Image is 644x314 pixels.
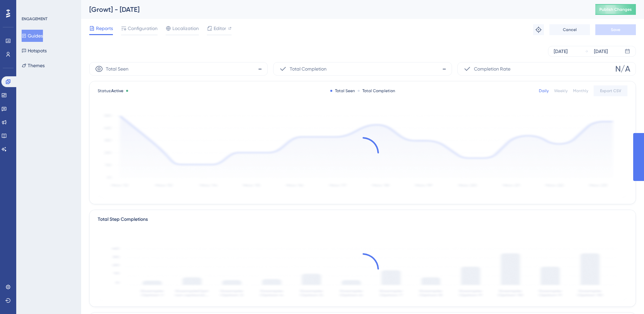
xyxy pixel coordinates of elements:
button: Hotspots [22,45,47,57]
span: N/A [615,63,630,74]
span: Completion Rate [474,65,510,73]
div: Weekly [554,88,568,94]
span: Export CSV [600,88,621,94]
span: Editor [214,24,226,32]
button: Themes [22,59,45,72]
div: Total Completion [358,88,395,94]
button: Guides [22,30,43,42]
span: Localization [172,24,199,32]
button: Export CSV [594,85,627,96]
div: [DATE] [594,47,608,55]
span: Active [111,88,123,93]
button: Publish Changes [595,4,636,15]
span: Save [611,27,620,32]
span: Status: [98,88,123,94]
span: Cancel [563,27,577,32]
div: Daily [539,88,549,94]
div: [Growt] - [DATE] [89,5,578,14]
iframe: UserGuiding AI Assistant Launcher [616,287,636,308]
div: Monthly [573,88,588,94]
div: Total Seen [330,88,355,94]
div: [DATE] [554,47,568,55]
span: - [442,63,446,74]
span: Configuration [128,24,158,32]
button: Cancel [549,24,590,35]
span: Total Seen [106,65,128,73]
span: Total Completion [290,65,327,73]
span: Reports [96,24,113,32]
div: Total Step Completions [98,215,148,224]
span: Publish Changes [599,7,632,12]
div: ENGAGEMENT [22,16,47,22]
span: - [258,63,262,74]
button: Save [595,24,636,35]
